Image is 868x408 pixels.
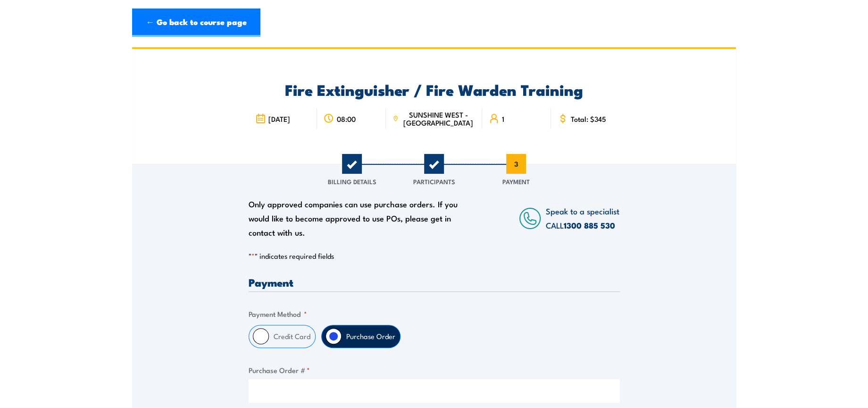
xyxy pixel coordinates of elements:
span: Participants [413,177,455,186]
span: [DATE] [268,115,290,123]
legend: Payment Method [249,308,307,319]
span: 3 [506,154,526,174]
span: 08:00 [337,115,356,123]
span: Speak to a specialist CALL [546,205,619,231]
p: " " indicates required fields [249,251,620,261]
span: 1 [342,154,362,174]
h2: Fire Extinguisher / Fire Warden Training [249,83,620,96]
span: SUNSHINE WEST - [GEOGRAPHIC_DATA] [401,110,476,127]
h3: Payment [249,277,620,288]
span: Billing Details [328,177,376,186]
span: Total: $345 [571,115,606,123]
a: 1300 885 530 [564,219,615,231]
label: Purchase Order [342,325,400,348]
a: ← Go back to course page [132,8,260,37]
span: 1 [502,115,504,123]
label: Purchase Order # [249,365,620,375]
label: Credit Card [269,325,315,348]
div: Only approved companies can use purchase orders. If you would like to become approved to use POs,... [249,197,463,239]
span: 2 [424,154,444,174]
span: Payment [502,177,530,186]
